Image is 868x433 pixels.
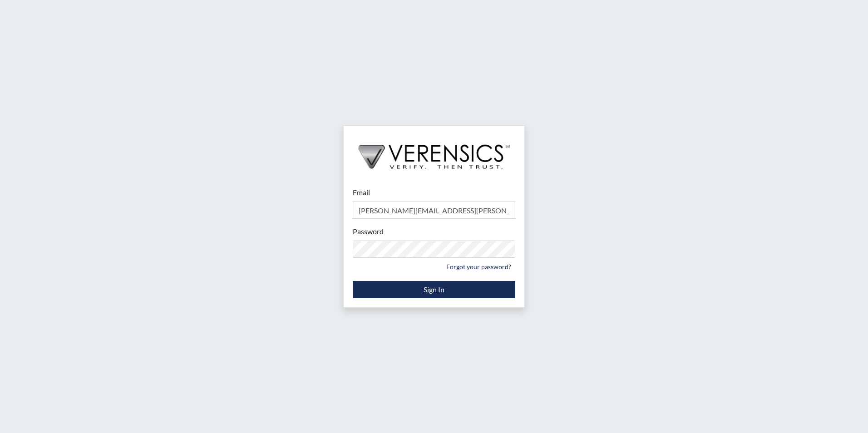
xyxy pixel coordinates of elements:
label: Email [353,187,370,198]
button: Sign In [353,281,515,298]
input: Email [353,202,515,219]
img: logo-wide-black.2aad4157.png [344,126,524,178]
label: Password [353,226,384,237]
a: Forgot your password? [442,260,515,274]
